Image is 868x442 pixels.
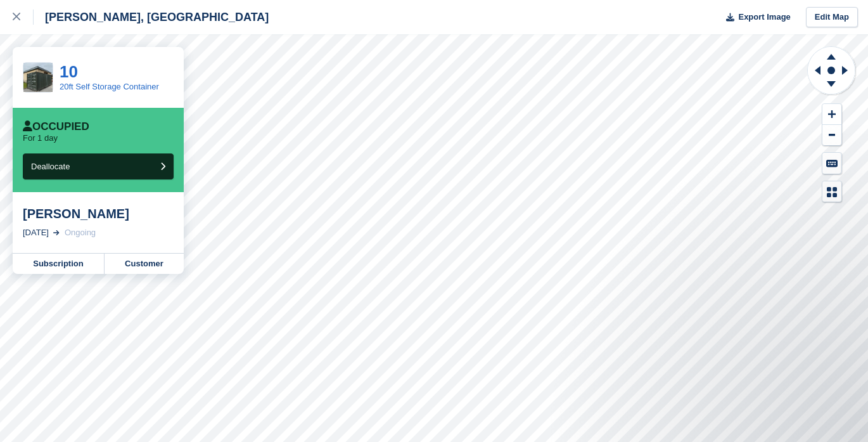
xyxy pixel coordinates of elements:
[806,7,858,28] a: Edit Map
[23,226,49,239] div: [DATE]
[738,11,790,23] span: Export Image
[718,7,791,28] button: Export Image
[822,181,841,202] button: Map Legend
[23,63,53,92] img: Blank%20240%20x%20240.jpg
[23,206,174,221] div: [PERSON_NAME]
[23,120,89,133] div: Occupied
[822,104,841,125] button: Zoom In
[23,133,58,143] p: For 1 day
[822,125,841,146] button: Zoom Out
[34,10,269,25] div: [PERSON_NAME], [GEOGRAPHIC_DATA]
[60,82,159,91] a: 20ft Self Storage Container
[13,254,105,274] a: Subscription
[822,153,841,174] button: Keyboard Shortcuts
[65,226,96,239] div: Ongoing
[23,153,174,179] button: Deallocate
[60,62,78,81] a: 10
[53,230,60,235] img: arrow-right-light-icn-cde0832a797a2874e46488d9cf13f60e5c3a73dbe684e267c42b8395dfbc2abf.svg
[105,254,184,274] a: Customer
[31,162,70,171] span: Deallocate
